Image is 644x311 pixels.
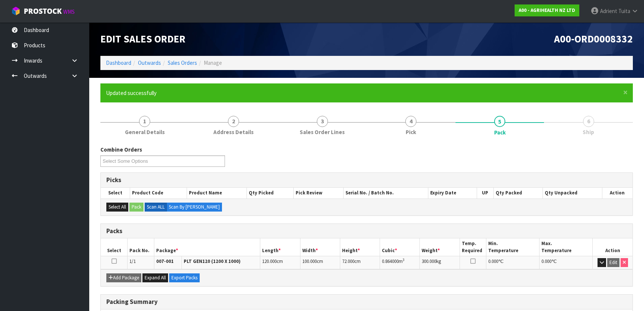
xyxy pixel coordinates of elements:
[260,238,300,256] th: Length
[184,258,241,264] strong: PLT GEN120 (1200 X 1000)
[302,258,317,264] span: 100.000
[600,7,617,15] span: Adrient
[583,116,594,127] span: 6
[460,238,486,256] th: Temp. Required
[420,238,460,256] th: Weight
[554,32,633,45] span: A00-ORD0008332
[494,116,505,127] span: 5
[213,128,254,136] span: Address Details
[156,258,174,264] strong: 007-001
[317,116,328,127] span: 3
[24,6,62,16] span: ProStock
[493,188,542,198] th: Qty Packed
[154,238,260,256] th: Package
[228,116,239,127] span: 2
[340,238,380,256] th: Height
[169,273,200,282] button: Export Packs
[130,188,187,198] th: Product Code
[106,298,627,305] h3: Packing Summary
[477,188,493,198] th: UP
[540,238,593,256] th: Max. Temperature
[262,258,277,264] span: 120.000
[540,256,593,269] td: ℃
[129,258,136,264] span: 1/1
[607,258,619,267] button: Edit
[100,32,186,45] span: Edit Sales Order
[247,188,294,198] th: Qty Picked
[260,256,300,269] td: cm
[406,128,416,136] span: Pick
[422,258,436,264] span: 300.000
[63,8,75,15] small: WMS
[129,203,144,212] button: Pack
[519,7,575,13] strong: A00 - AGRIHEALTH NZ LTD
[344,188,428,198] th: Serial No. / Batch No.
[106,59,131,66] a: Dashboard
[204,59,222,66] span: Manage
[593,238,632,256] th: Action
[405,116,416,127] span: 4
[106,273,141,282] button: Add Package
[11,6,20,16] img: cube-alt.png
[420,256,460,269] td: kg
[342,258,354,264] span: 72.000
[618,7,630,15] span: Tuita
[145,203,167,212] label: Scan ALL
[623,87,628,98] span: ×
[380,238,420,256] th: Cubic
[106,177,627,184] h3: Picks
[382,258,399,264] span: 0.864000
[543,188,602,198] th: Qty Unpacked
[138,59,161,66] a: Outwards
[340,256,380,269] td: cm
[300,256,340,269] td: cm
[486,238,540,256] th: Min. Temperature
[541,258,551,264] span: 0.000
[106,228,627,235] h3: Packs
[428,188,477,198] th: Expiry Date
[602,188,632,198] th: Action
[101,188,130,198] th: Select
[101,238,128,256] th: Select
[168,59,197,66] a: Sales Orders
[583,128,594,136] span: Ship
[100,146,142,153] label: Combine Orders
[300,238,340,256] th: Width
[187,188,247,198] th: Product Name
[167,203,222,212] label: Scan By [PERSON_NAME]
[515,4,579,16] a: A00 - AGRIHEALTH NZ LTD
[380,256,420,269] td: m
[145,274,166,281] span: Expand All
[128,238,154,256] th: Pack No.
[300,128,345,136] span: Sales Order Lines
[486,256,540,269] td: ℃
[488,258,498,264] span: 0.000
[494,128,506,136] span: Pack
[139,116,150,127] span: 1
[294,188,344,198] th: Pick Review
[125,128,165,136] span: General Details
[106,89,157,96] span: Updated successfully
[142,273,168,282] button: Expand All
[403,257,405,262] sup: 3
[106,203,128,212] button: Select All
